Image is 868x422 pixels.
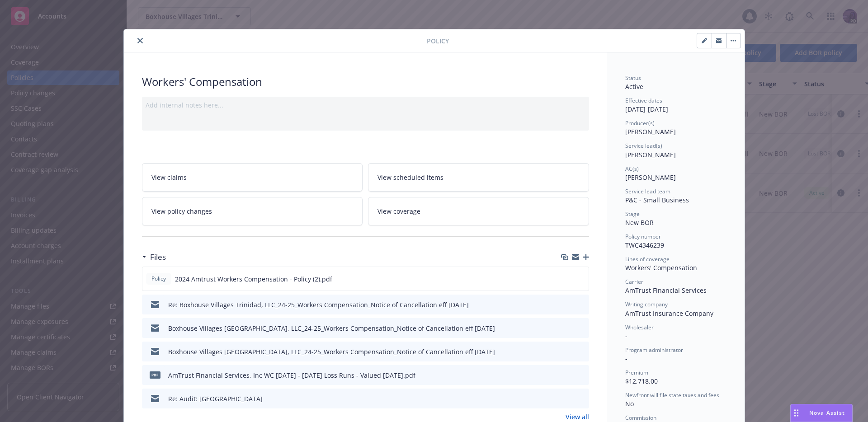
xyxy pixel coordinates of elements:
div: Workers' Compensation [142,74,589,89]
span: No [625,399,634,408]
span: Stage [625,210,640,218]
span: Lines of coverage [625,255,670,263]
div: Files [142,251,166,263]
span: View claims [151,173,187,182]
button: Nova Assist [790,404,853,422]
button: download file [563,300,570,309]
span: Nova Assist [809,409,845,417]
button: download file [562,274,570,284]
span: View coverage [377,206,420,216]
span: [PERSON_NAME] [625,127,676,136]
span: [PERSON_NAME] [625,173,676,182]
button: preview file [577,274,585,284]
span: Premium [625,369,648,376]
button: preview file [577,347,585,356]
span: AC(s) [625,165,639,173]
div: Boxhouse Villages [GEOGRAPHIC_DATA], LLC_24-25_Workers Compensation_Notice of Cancellation eff [D... [168,324,495,333]
span: Program administrator [625,346,683,354]
span: Policy [427,36,449,46]
h3: Files [150,251,166,263]
span: Status [625,74,641,82]
button: preview file [577,300,585,309]
span: Wholesaler [625,324,654,331]
div: [DATE] - [DATE] [625,97,726,114]
span: - [625,332,627,340]
span: Writing company [625,300,668,308]
button: download file [563,347,570,356]
span: [PERSON_NAME] [625,150,676,159]
a: View scheduled items [368,163,589,192]
a: View claims [142,163,363,192]
div: Re: Boxhouse Villages Trinidad, LLC_24-25_Workers Compensation_Notice of Cancellation eff [DATE] [168,300,469,309]
span: View scheduled items [377,173,443,182]
div: Drag to move [791,404,802,422]
div: Re: Audit: [GEOGRAPHIC_DATA] [168,394,263,403]
span: P&C - Small Business [625,196,689,204]
button: preview file [577,370,585,380]
div: Boxhouse Villages [GEOGRAPHIC_DATA], LLC_24-25_Workers Compensation_Notice of Cancellation eff [D... [168,347,495,356]
span: Workers' Compensation [625,263,697,272]
span: New BOR [625,218,654,227]
span: Carrier [625,278,643,286]
button: download file [563,394,570,403]
a: View all [566,412,589,422]
a: View policy changes [142,197,363,225]
button: preview file [577,324,585,333]
span: Active [625,82,643,91]
span: Effective dates [625,97,662,104]
span: Service lead(s) [625,142,662,150]
span: Service lead team [625,188,670,195]
span: AmTrust Financial Services [625,286,707,295]
span: TWC4346239 [625,241,664,249]
span: pdf [150,371,160,378]
span: Producer(s) [625,119,655,127]
span: 2024 Amtrust Workers Compensation - Policy (2).pdf [175,274,332,284]
span: Newfront will file state taxes and fees [625,391,719,399]
button: preview file [577,394,585,403]
span: Policy number [625,233,661,240]
span: - [625,354,627,363]
a: View coverage [368,197,589,225]
span: AmTrust Insurance Company [625,309,713,318]
button: download file [563,324,570,333]
div: AmTrust Financial Services, Inc WC [DATE] - [DATE] Loss Runs - Valued [DATE].pdf [168,370,415,380]
button: download file [563,370,570,380]
span: Commission [625,414,656,422]
span: $12,718.00 [625,377,658,385]
span: View policy changes [151,206,212,216]
span: Policy [150,275,168,283]
button: close [135,35,146,46]
div: Add internal notes here... [146,100,585,110]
